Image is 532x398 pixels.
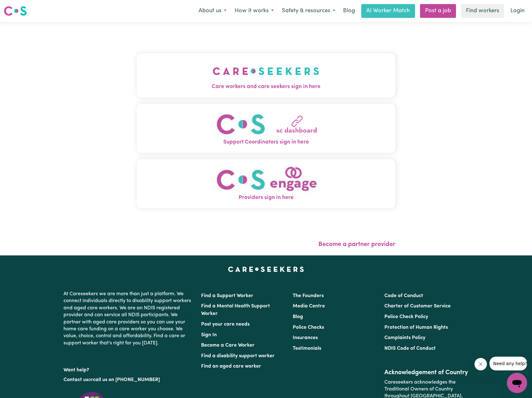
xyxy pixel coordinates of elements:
[507,373,527,393] iframe: Button to launch messaging window
[461,4,504,18] a: Find workers
[228,267,304,272] a: Careseekers home page
[318,241,395,248] a: Become a partner provider
[201,322,250,327] a: Post your care needs
[384,325,448,330] a: Protection of Human Rights
[361,4,415,18] a: AI Worker Match
[137,138,395,146] span: Support Coordinators sign in here
[384,293,423,298] a: Code of Conduct
[137,53,395,97] button: Care workers and care seekers sign in here
[384,346,436,351] a: NDIS Code of Conduct
[201,293,253,298] a: Find a Support Worker
[474,358,487,370] iframe: Close message
[137,194,395,202] span: Providers sign in here
[420,4,456,18] a: Post a job
[93,377,160,382] a: call us on [PHONE_NUMBER]
[4,4,27,18] a: Careseekers logo
[63,374,194,386] p: or
[384,314,428,319] a: Police Check Policy
[489,357,527,370] iframe: Message from company
[137,83,395,91] span: Care workers and care seekers sign in here
[201,353,275,359] a: Find a disability support worker
[293,304,325,309] a: Media Centre
[201,364,261,369] a: Find an aged care worker
[507,4,528,18] a: Login
[293,335,318,340] a: Insurances
[293,325,324,330] a: Police Checks
[293,346,321,351] a: Testimonials
[278,4,339,18] button: Safety & resources
[4,4,38,9] span: Need any help?
[63,288,194,349] p: At Careseekers we are more than just a platform. We connect individuals directly to disability su...
[339,4,359,18] a: Blog
[231,4,278,18] button: How it works
[63,364,194,374] p: Want help?
[137,104,395,153] button: Support Coordinators sign in here
[201,343,255,348] a: Become a Care Worker
[195,4,231,18] button: About us
[137,159,395,208] button: Providers sign in here
[384,369,469,376] h2: Acknowledgement of Country
[201,304,270,316] a: Find a Mental Health Support Worker
[384,304,451,309] a: Charter of Customer Service
[4,5,27,17] img: Careseekers logo
[293,293,324,298] a: The Founders
[293,314,303,319] a: Blog
[384,335,425,340] a: Complaints Policy
[201,333,217,338] a: Sign In
[63,377,88,382] a: Contact us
